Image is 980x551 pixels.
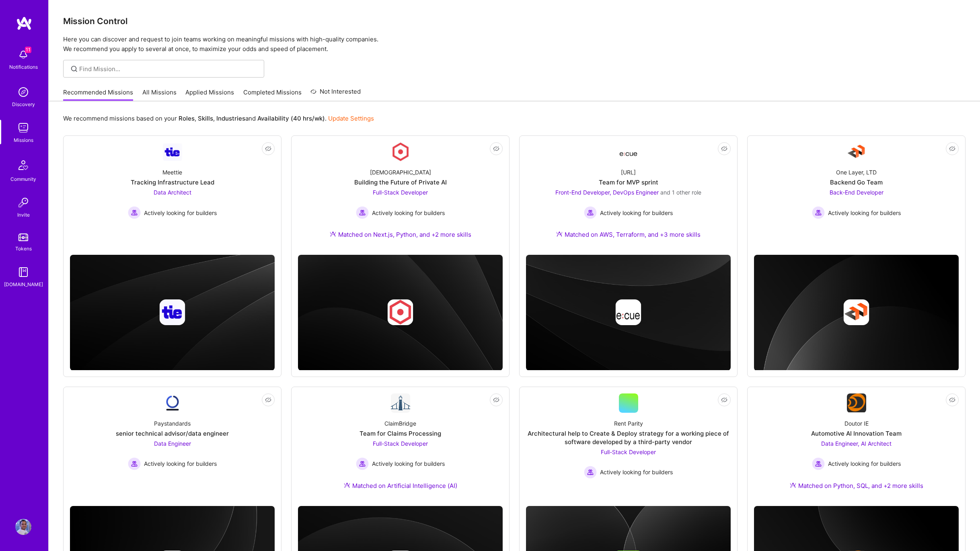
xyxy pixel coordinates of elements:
[79,65,258,73] input: Find Mission...
[144,209,217,217] span: Actively looking for builders
[144,459,217,468] span: Actively looking for builders
[154,189,191,196] span: Data Architect
[128,206,141,219] img: Actively looking for builders
[754,255,959,371] img: cover
[384,419,416,428] div: ClaimBridge
[163,393,182,413] img: Company Logo
[844,299,869,325] img: Company logo
[298,255,503,371] img: cover
[493,397,499,403] i: icon EyeClosed
[70,255,275,371] img: cover
[830,178,883,186] div: Backend Go Team
[328,115,374,122] a: Update Settings
[15,120,31,136] img: teamwork
[372,459,445,468] span: Actively looking for builders
[162,168,182,176] div: Meettie
[243,88,302,101] a: Completed Missions
[63,16,966,26] h3: Mission Control
[812,457,825,470] img: Actively looking for builders
[128,457,141,470] img: Actively looking for builders
[179,115,195,122] b: Roles
[584,206,597,219] img: Actively looking for builders
[600,468,673,476] span: Actively looking for builders
[63,114,374,123] p: We recommend missions based on your , , and .
[828,209,901,217] span: Actively looking for builders
[216,115,245,122] b: Industries
[614,419,643,428] div: Rent Parity
[790,482,796,488] img: Ateam Purple Icon
[844,419,869,428] div: Doutor IE
[70,64,79,74] i: icon SearchGrey
[555,189,659,196] span: Front-End Developer, DevOps Engineer
[15,195,31,211] img: Invite
[356,206,369,219] img: Actively looking for builders
[25,47,31,53] span: 11
[373,440,428,447] span: Full-Stack Developer
[15,519,31,535] img: User Avatar
[830,189,883,196] span: Back-End Developer
[847,142,866,162] img: Company Logo
[811,429,902,438] div: Automotive AI Innovation Team
[949,397,955,403] i: icon EyeClosed
[330,230,471,239] div: Matched on Next.js, Python, and +2 more skills
[15,244,32,253] div: Tokens
[373,189,428,196] span: Full-Stack Developer
[265,145,271,152] i: icon EyeClosed
[15,264,31,280] img: guide book
[391,393,410,413] img: Company Logo
[370,168,431,176] div: [DEMOGRAPHIC_DATA]
[14,156,33,175] img: Community
[828,459,901,468] span: Actively looking for builders
[556,230,701,239] div: Matched on AWS, Terraform, and +3 more skills
[16,16,32,31] img: logo
[836,168,877,176] div: One Layer, LTD
[154,419,191,428] div: Paystandards
[154,440,191,447] span: Data Engineer
[949,145,955,152] i: icon EyeClosed
[257,115,325,122] b: Availability (40 hrs/wk)
[116,429,229,438] div: senior technical advisor/data engineer
[344,482,350,488] img: Ateam Purple Icon
[526,255,731,371] img: cover
[9,63,38,71] div: Notifications
[616,299,641,325] img: Company logo
[63,88,133,101] a: Recommended Missions
[847,393,866,412] img: Company Logo
[600,209,673,217] span: Actively looking for builders
[821,440,892,447] span: Data Engineer, AI Architect
[556,231,563,237] img: Ateam Purple Icon
[330,231,336,237] img: Ateam Purple Icon
[18,234,28,241] img: tokens
[344,481,457,490] div: Matched on Artificial Intelligence (AI)
[812,206,825,219] img: Actively looking for builders
[584,466,597,479] img: Actively looking for builders
[493,145,499,152] i: icon EyeClosed
[360,429,441,438] div: Team for Claims Processing
[601,449,656,455] span: Full-Stack Developer
[372,209,445,217] span: Actively looking for builders
[391,142,410,162] img: Company Logo
[621,168,636,176] div: [URL]
[15,47,31,63] img: bell
[14,136,33,144] div: Missions
[17,211,30,219] div: Invite
[660,189,701,196] span: and 1 other role
[599,178,658,186] div: Team for MVP sprint
[356,457,369,470] img: Actively looking for builders
[4,280,43,289] div: [DOMAIN_NAME]
[15,84,31,100] img: discovery
[790,481,923,490] div: Matched on Python, SQL, and +2 more skills
[10,175,36,183] div: Community
[310,87,361,101] a: Not Interested
[721,397,727,403] i: icon EyeClosed
[619,145,638,159] img: Company Logo
[198,115,213,122] b: Skills
[388,299,413,325] img: Company logo
[185,88,234,101] a: Applied Missions
[12,100,35,109] div: Discovery
[265,397,271,403] i: icon EyeClosed
[63,35,966,54] p: Here you can discover and request to join teams working on meaningful missions with high-quality ...
[721,145,727,152] i: icon EyeClosed
[160,299,185,325] img: Company logo
[142,88,177,101] a: All Missions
